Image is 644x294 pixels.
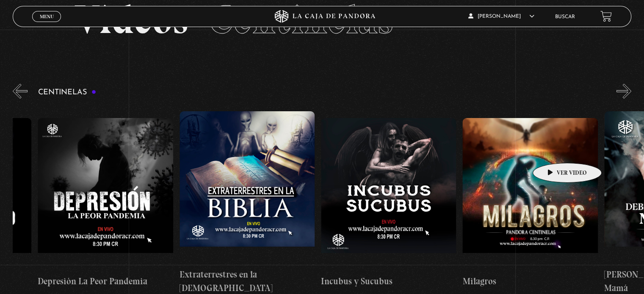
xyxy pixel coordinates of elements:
[13,84,28,99] button: Previous
[468,14,534,19] span: [PERSON_NAME]
[462,275,597,288] h4: Milagros
[616,84,631,99] button: Next
[40,14,54,19] span: Menu
[37,21,57,27] span: Cerrar
[555,14,575,19] a: Buscar
[600,11,612,22] a: View your shopping cart
[321,275,456,288] h4: Incubus y Sucubus
[38,88,96,96] h3: Centinelas
[38,275,173,288] h4: Depresión La Peor Pandemia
